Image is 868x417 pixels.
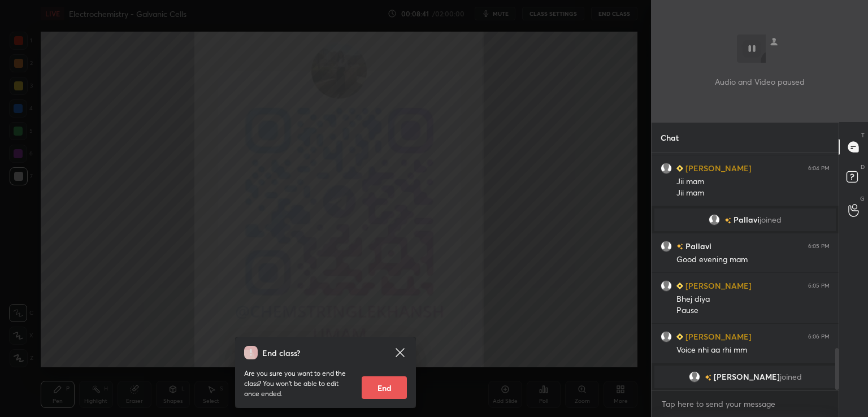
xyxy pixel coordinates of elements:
p: G [860,194,865,203]
img: no-rating-badge.077c3623.svg [676,244,683,250]
h4: End class? [262,347,300,359]
img: default.png [709,214,720,225]
img: default.png [661,241,672,252]
p: Audio and Video paused [715,76,805,88]
span: joined [780,372,802,381]
div: Voice nhi aa rhi mm [676,345,830,356]
h6: Pallavi [683,240,711,252]
img: no-rating-badge.077c3623.svg [724,218,731,224]
div: 6:06 PM [808,333,830,340]
img: no-rating-badge.077c3623.svg [705,375,711,381]
div: 6:05 PM [808,283,830,289]
span: [PERSON_NAME] [714,372,780,381]
div: 6:04 PM [808,165,830,172]
div: Good evening mam [676,254,830,266]
span: joined [759,215,782,224]
div: Pause [676,305,830,316]
p: T [861,131,865,140]
h6: [PERSON_NAME] [683,331,752,342]
div: 6:05 PM [808,243,830,250]
p: Are you sure you want to end the class? You won’t be able to edit once ended. [244,368,353,399]
p: Chat [652,123,688,153]
img: default.png [661,280,672,292]
button: End [362,376,407,399]
img: default.png [689,371,700,383]
img: Learner_Badge_beginner_1_8b307cf2a0.svg [676,165,683,172]
div: grid [652,153,839,390]
div: Jii mam [676,176,830,188]
img: default.png [661,331,672,342]
div: Jii mam [676,188,830,199]
img: Learner_Badge_beginner_1_8b307cf2a0.svg [676,283,683,289]
img: Learner_Badge_beginner_1_8b307cf2a0.svg [676,333,683,340]
div: Bhej diya [676,294,830,305]
span: Pallavi [734,215,759,224]
h6: [PERSON_NAME] [683,280,752,292]
h6: [PERSON_NAME] [683,162,752,174]
p: D [861,163,865,171]
img: default.png [661,163,672,174]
